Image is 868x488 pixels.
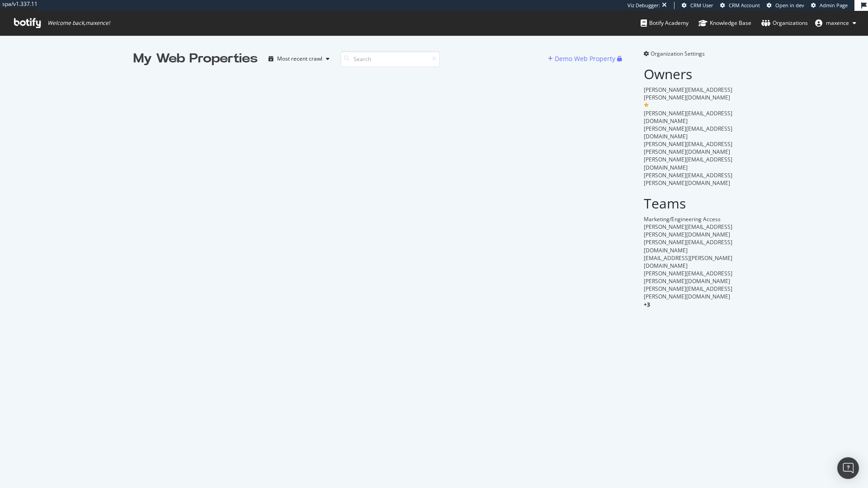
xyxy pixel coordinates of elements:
[644,109,732,125] span: [PERSON_NAME][EMAIL_ADDRESS][DOMAIN_NAME]
[682,2,713,9] a: CRM User
[265,52,333,66] button: Most recent crawl
[644,285,732,300] span: [PERSON_NAME][EMAIL_ADDRESS][PERSON_NAME][DOMAIN_NAME]
[644,215,735,223] div: Marketing/Engineering Access
[644,66,735,81] h2: Owners
[820,2,848,9] span: Admin Page
[837,457,859,479] div: Open Intercom Messenger
[775,2,804,9] span: Open in dev
[644,171,732,187] span: [PERSON_NAME][EMAIL_ADDRESS][PERSON_NAME][DOMAIN_NAME]
[644,140,732,156] span: [PERSON_NAME][EMAIL_ADDRESS][PERSON_NAME][DOMAIN_NAME]
[808,16,863,30] button: maxence
[548,55,617,62] a: Demo Web Property
[133,50,258,68] div: My Web Properties
[761,19,808,28] div: Organizations
[277,56,322,62] div: Most recent crawl
[698,11,751,35] a: Knowledge Base
[690,2,713,9] span: CRM User
[644,156,732,171] span: [PERSON_NAME][EMAIL_ADDRESS][DOMAIN_NAME]
[644,196,735,211] h2: Teams
[555,54,615,63] div: Demo Web Property
[767,2,804,9] a: Open in dev
[698,19,751,28] div: Knowledge Base
[761,11,808,35] a: Organizations
[641,19,689,28] div: Botify Academy
[644,270,732,285] span: [PERSON_NAME][EMAIL_ADDRESS][PERSON_NAME][DOMAIN_NAME]
[644,125,732,140] span: [PERSON_NAME][EMAIL_ADDRESS][DOMAIN_NAME]
[651,50,705,57] span: Organization Settings
[641,11,689,35] a: Botify Academy
[627,2,660,9] div: Viz Debugger:
[826,19,849,27] span: maxence
[644,238,732,254] span: [PERSON_NAME][EMAIL_ADDRESS][DOMAIN_NAME]
[644,86,732,101] span: [PERSON_NAME][EMAIL_ADDRESS][PERSON_NAME][DOMAIN_NAME]
[340,51,440,67] input: Search
[811,2,848,9] a: Admin Page
[548,52,617,66] button: Demo Web Property
[644,223,732,238] span: [PERSON_NAME][EMAIL_ADDRESS][PERSON_NAME][DOMAIN_NAME]
[729,2,760,9] span: CRM Account
[644,301,650,308] span: + 3
[644,254,732,270] span: [EMAIL_ADDRESS][PERSON_NAME][DOMAIN_NAME]
[47,19,110,27] span: Welcome back, maxence !
[720,2,760,9] a: CRM Account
